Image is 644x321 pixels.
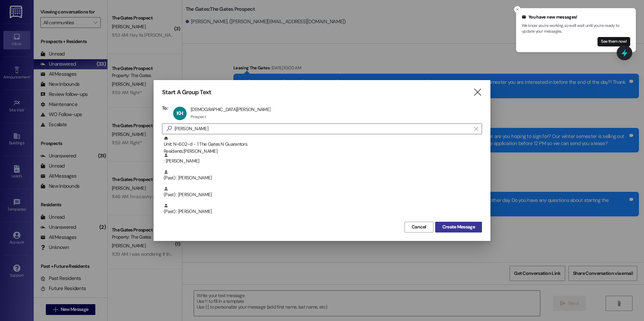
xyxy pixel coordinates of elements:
[162,105,168,111] h3: To:
[164,136,482,155] div: Unit: N~602~d - 1 The Gates N Guarantors
[162,170,482,186] div: (Past) : [PERSON_NAME]
[162,153,482,170] div: : [PERSON_NAME]
[191,106,270,112] div: [DEMOGRAPHIC_DATA][PERSON_NAME]
[164,148,482,155] div: Residents: [PERSON_NAME]
[435,222,482,233] button: Create Message
[164,153,482,165] div: : [PERSON_NAME]
[405,222,433,233] button: Cancel
[191,114,206,119] div: Prospect
[162,88,211,96] h3: Start A Group Text
[164,125,174,132] i: 
[164,203,482,215] div: (Past) : [PERSON_NAME]
[162,136,482,153] div: Unit: N~602~d - 1 The Gates N GuarantorsResidents:[PERSON_NAME]
[471,124,482,134] button: Clear text
[514,6,521,13] button: Close toast
[162,186,482,203] div: (Past) : [PERSON_NAME]
[474,126,478,132] i: 
[522,14,630,21] div: You have new messages!
[174,124,471,134] input: Search for any contact or apartment
[162,203,482,220] div: (Past) : [PERSON_NAME]
[412,223,426,230] span: Cancel
[473,89,482,96] i: 
[176,110,183,117] span: KH
[442,223,475,230] span: Create Message
[522,23,630,35] p: We know you're working, so we'll wait until you're ready to update your messages.
[164,186,482,198] div: (Past) : [PERSON_NAME]
[164,170,482,181] div: (Past) : [PERSON_NAME]
[598,37,630,46] button: See them now!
